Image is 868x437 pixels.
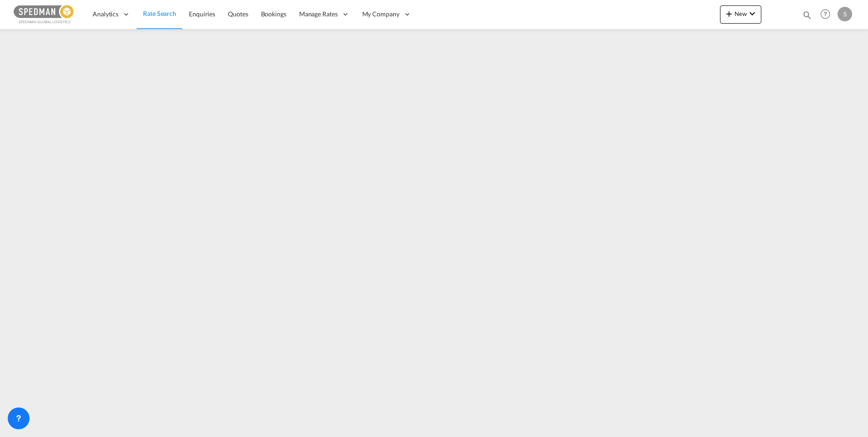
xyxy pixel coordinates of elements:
[189,10,215,18] span: Enquiries
[93,10,118,19] span: Analytics
[261,10,286,18] span: Bookings
[838,7,852,21] div: S
[724,10,758,17] span: New
[818,6,838,23] div: Help
[362,10,399,19] span: My Company
[228,10,248,18] span: Quotes
[802,10,812,20] md-icon: icon-magnify
[14,4,75,25] img: c12ca350ff1b11efb6b291369744d907.png
[818,6,833,22] span: Help
[299,10,338,19] span: Manage Rates
[720,5,761,24] button: icon-plus 400-fgNewicon-chevron-down
[747,8,758,19] md-icon: icon-chevron-down
[724,8,735,19] md-icon: icon-plus 400-fg
[143,10,176,17] span: Rate Search
[802,10,812,24] div: icon-magnify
